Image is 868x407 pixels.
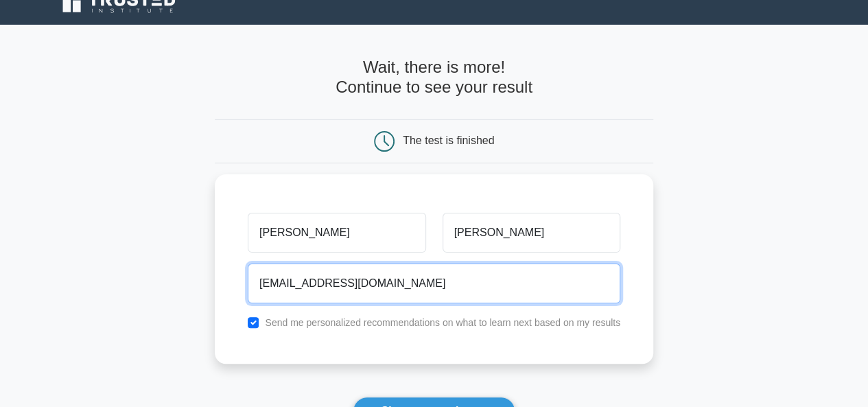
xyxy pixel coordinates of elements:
input: Last name [443,213,620,253]
label: Send me personalized recommendations on what to learn next based on my results [265,317,620,328]
h4: Wait, there is more! Continue to see your result [215,58,653,97]
div: The test is finished [403,135,494,146]
input: First name [248,213,425,253]
input: Email [248,264,620,303]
